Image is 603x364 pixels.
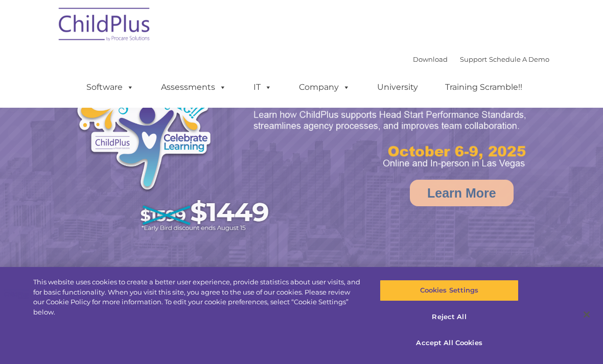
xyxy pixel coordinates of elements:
[289,77,360,98] a: Company
[413,55,549,63] font: |
[151,77,237,98] a: Assessments
[460,55,487,63] a: Support
[380,332,518,354] button: Accept All Cookies
[413,55,448,63] a: Download
[33,277,362,317] div: This website uses cookies to create a better user experience, provide statistics about user visit...
[380,280,518,301] button: Cookies Settings
[367,77,428,98] a: University
[380,306,518,328] button: Reject All
[410,180,514,206] a: Learn More
[489,55,549,63] a: Schedule A Demo
[54,1,156,52] img: ChildPlus by Procare Solutions
[243,77,282,98] a: IT
[575,303,598,326] button: Close
[435,77,532,98] a: Training Scramble!!
[76,77,144,98] a: Software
